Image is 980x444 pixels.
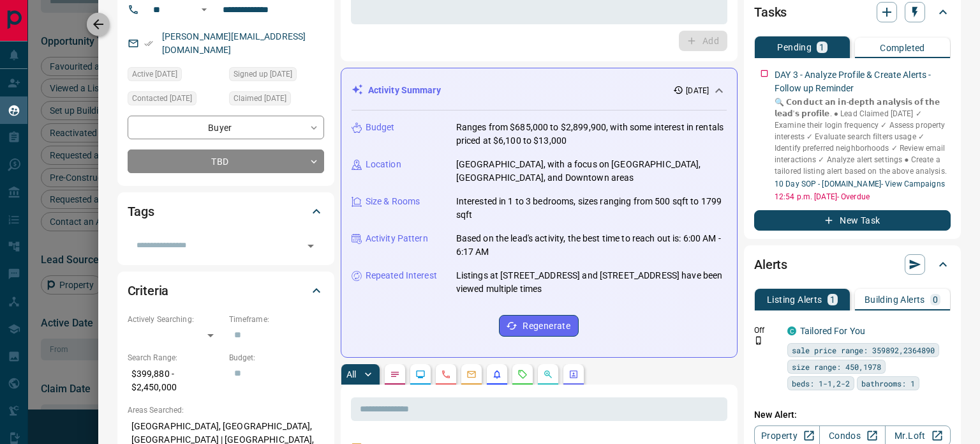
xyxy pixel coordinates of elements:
div: condos.ca [787,326,796,335]
p: Listing Alerts [767,295,822,304]
div: Criteria [128,275,324,306]
svg: Calls [441,369,451,379]
span: Active [DATE] [132,68,177,80]
p: Activity Pattern [366,232,428,245]
svg: Agent Actions [568,369,579,379]
h2: Tasks [754,2,787,22]
div: Fri Aug 08 2025 [229,91,324,109]
p: DAY 3 - Analyze Profile & Create Alerts - Follow up Reminder [775,68,951,95]
p: Ranges from $685,000 to $2,899,900, with some interest in rentals priced at $6,100 to $13,000 [456,121,727,148]
p: Completed [880,43,925,52]
span: Claimed [DATE] [234,92,286,105]
div: Fri Aug 08 2025 [128,91,223,109]
p: Location [366,158,401,171]
p: Budget [366,121,395,134]
p: 1 [830,295,835,304]
p: 12:54 p.m. [DATE] - Overdue [775,191,951,203]
p: Search Range: [128,352,223,364]
p: Listings at [STREET_ADDRESS] and [STREET_ADDRESS] have been viewed multiple times [456,269,727,296]
p: 1 [819,43,824,52]
p: Based on the lead's activity, the best time to reach out is: 6:00 AM - 6:17 AM [456,232,727,259]
p: [DATE] [686,85,709,96]
span: Signed up [DATE] [234,68,292,80]
div: Buyer [128,116,324,139]
h2: Tags [128,201,154,222]
h2: Alerts [754,254,787,275]
svg: Emails [466,369,477,379]
div: Activity Summary[DATE] [352,79,727,102]
span: size range: 450,1978 [792,360,881,373]
p: [GEOGRAPHIC_DATA], with a focus on [GEOGRAPHIC_DATA], [GEOGRAPHIC_DATA], and Downtown areas [456,158,727,185]
p: Activity Summary [368,84,441,97]
button: Regenerate [499,315,579,337]
div: TBD [128,149,324,173]
div: Alerts [754,249,951,280]
p: 0 [933,295,938,304]
svg: Lead Browsing Activity [415,369,426,379]
p: Repeated Interest [366,269,437,282]
svg: Push Notification Only [754,336,763,345]
div: Sat Jul 18 2020 [229,67,324,85]
p: All [346,370,357,379]
svg: Notes [390,369,400,379]
a: [PERSON_NAME][EMAIL_ADDRESS][DOMAIN_NAME] [162,31,306,55]
span: beds: 1-1,2-2 [792,377,850,390]
svg: Email Verified [144,39,153,48]
p: Actively Searching: [128,314,223,325]
div: Fri Aug 08 2025 [128,67,223,85]
p: Off [754,325,780,336]
span: bathrooms: 1 [861,377,915,390]
button: Open [197,2,212,17]
a: 10 Day SOP - [DOMAIN_NAME]- View Campaigns [775,180,945,188]
span: Contacted [DATE] [132,92,192,105]
p: Pending [777,43,812,52]
button: Open [302,237,320,255]
p: $399,880 - $2,450,000 [128,364,223,398]
svg: Listing Alerts [492,369,502,379]
p: Timeframe: [229,314,324,325]
div: Tags [128,196,324,227]
p: Areas Searched: [128,404,324,416]
p: Size & Rooms [366,195,420,208]
a: Tailored For You [800,326,865,336]
p: Budget: [229,352,324,364]
span: sale price range: 359892,2364890 [792,344,935,356]
p: Interested in 1 to 3 bedrooms, sizes ranging from 500 sqft to 1799 sqft [456,195,727,222]
svg: Requests [517,369,528,379]
button: New Task [754,210,951,231]
svg: Opportunities [543,369,553,379]
p: 🔍 𝗖𝗼𝗻𝗱𝘂𝗰𝘁 𝗮𝗻 𝗶𝗻-𝗱𝗲𝗽𝘁𝗵 𝗮𝗻𝗮𝗹𝘆𝘀𝗶𝘀 𝗼𝗳 𝘁𝗵𝗲 𝗹𝗲𝗮𝗱'𝘀 𝗽𝗿𝗼𝗳𝗶𝗹𝗲. ‎● Lead Claimed [DATE] ✓ Examine their logi... [775,96,951,177]
p: New Alert: [754,408,951,422]
h2: Criteria [128,280,169,301]
p: Building Alerts [865,295,925,304]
